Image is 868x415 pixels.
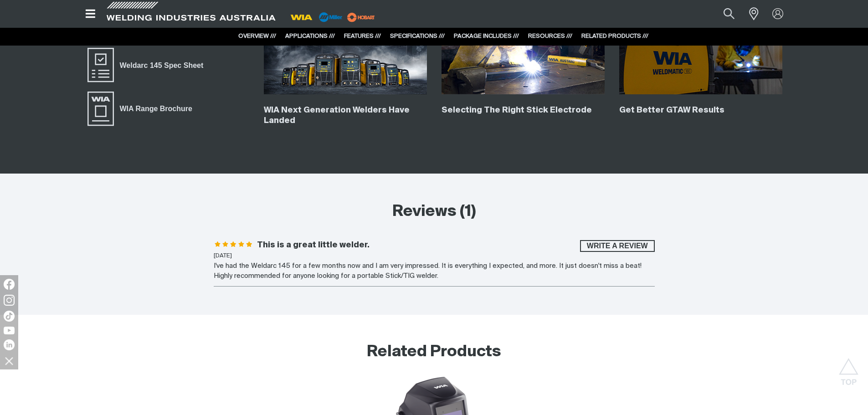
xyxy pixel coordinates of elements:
[86,47,210,83] a: Weldarc 145 Spec Sheet
[390,33,445,39] a: SPECIFICATIONS ///
[264,4,427,95] img: WIA Next Generation Welders Have Landed
[4,311,15,322] img: TikTok
[344,33,381,39] a: FEATURES ///
[214,253,232,259] time: [DATE]
[528,33,572,39] a: RESOURCES ///
[214,241,253,250] span: Rating: 5
[619,106,724,114] a: Get Better GTAW Results
[702,4,744,24] input: Product name or item number...
[442,4,605,95] img: Selecting The Right Stick Electrode
[344,14,378,20] a: miller
[581,33,648,39] a: RELATED PRODUCTS ///
[4,279,15,290] img: Facebook
[285,33,335,39] a: APPLICATIONS ///
[77,342,791,362] h2: Related Products
[264,106,410,125] a: WIA Next Generation Welders Have Landed
[1,353,17,369] img: hide socials
[214,261,655,282] div: I've had the Weldarc 145 for a few months now and I am very impressed. It is everything I expecte...
[114,103,198,115] span: WIA Range Brochure
[114,60,209,72] span: Weldarc 145 Spec Sheet
[619,4,782,95] img: Get Better GTAW Results
[442,106,592,114] a: Selecting The Right Stick Electrode
[214,240,655,287] li: This is a great little welder. - 5
[238,33,276,39] a: OVERVIEW ///
[214,202,655,222] h2: Reviews (1)
[344,10,378,24] img: miller
[4,339,15,350] img: LinkedIn
[454,33,519,39] a: PACKAGE INCLUDES ///
[714,4,745,24] button: Search products
[580,240,655,252] button: Write a review
[4,295,15,306] img: Instagram
[86,91,198,127] a: WIA Range Brochure
[581,240,654,252] span: Write a review
[4,327,15,334] img: YouTube
[838,358,859,379] button: Scroll to top
[257,240,370,251] h3: This is a great little welder.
